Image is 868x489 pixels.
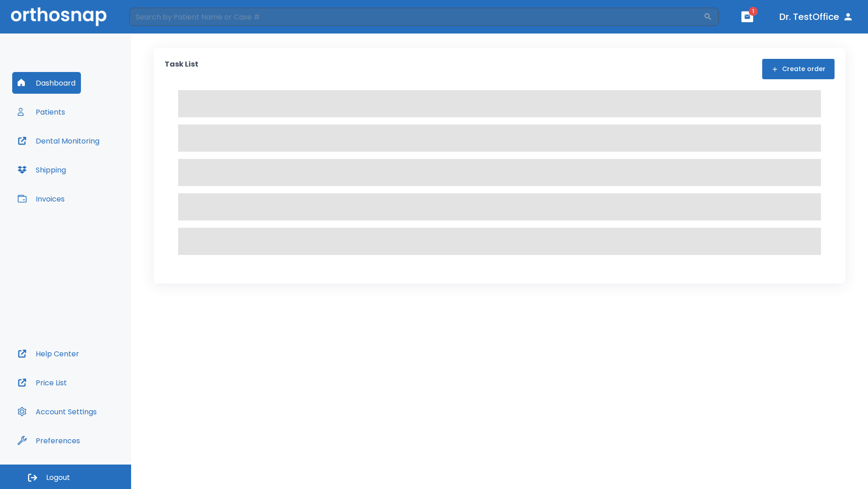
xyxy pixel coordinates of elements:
span: Logout [46,473,70,483]
input: Search by Patient Name or Case # [129,8,703,26]
span: 1 [749,7,758,16]
button: Create order [762,59,835,79]
button: Preferences [12,430,85,451]
img: Orthosnap [11,7,107,26]
button: Invoices [12,188,70,210]
button: Dr. TestOffice [776,9,857,25]
button: Dashboard [12,72,81,94]
button: Shipping [12,159,71,181]
p: Task List [165,59,198,79]
button: Patients [12,101,71,123]
button: Price List [12,372,72,393]
button: Help Center [12,343,85,364]
button: Dental Monitoring [12,130,105,152]
button: Account Settings [12,401,102,422]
